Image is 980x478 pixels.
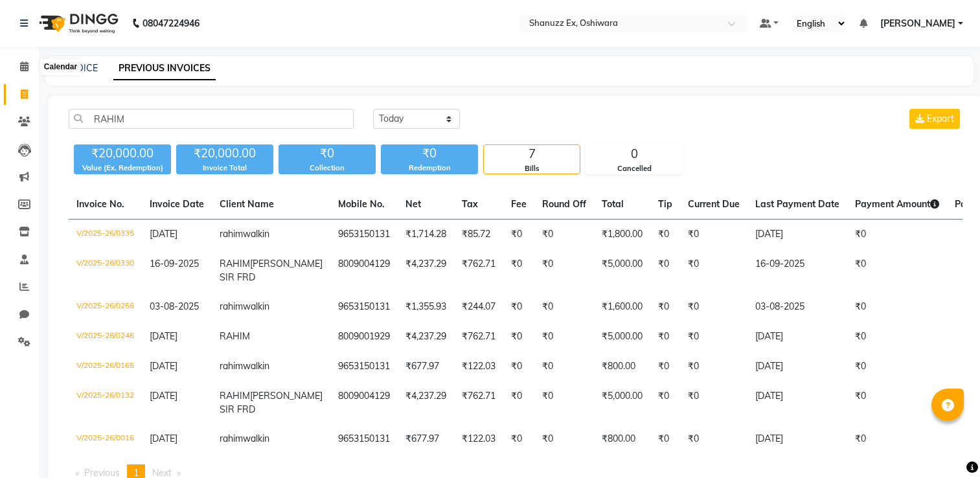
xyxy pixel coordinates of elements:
td: ₹0 [847,424,947,454]
span: [DATE] [150,330,177,342]
div: ₹20,000.00 [176,144,273,163]
td: ₹0 [847,381,947,424]
span: [DATE] [150,433,177,444]
div: ₹0 [381,144,478,163]
span: walkin [243,433,269,444]
span: rahim [220,301,243,312]
span: RAHIM [220,390,250,402]
span: rahim [220,228,243,240]
span: 03-08-2025 [150,301,199,312]
td: ₹0 [534,220,594,250]
td: [DATE] [747,352,847,381]
td: V/2025-26/0330 [69,249,142,292]
td: ₹0 [650,292,680,322]
td: ₹5,000.00 [594,381,650,424]
td: ₹1,355.93 [398,292,454,322]
td: ₹0 [680,220,747,250]
td: ₹0 [650,424,680,454]
span: rahim [220,433,243,444]
td: V/2025-26/0132 [69,381,142,424]
span: [DATE] [150,390,177,402]
td: ₹0 [680,381,747,424]
td: ₹4,237.29 [398,249,454,292]
span: Last Payment Date [755,198,839,210]
span: Tax [462,198,478,210]
td: V/2025-26/0016 [69,424,142,454]
td: ₹0 [503,249,534,292]
div: Collection [279,163,376,174]
td: V/2025-26/0335 [69,220,142,250]
span: [DATE] [150,360,177,372]
iframe: chat widget [926,426,967,465]
td: 8009001929 [330,322,398,352]
td: ₹4,237.29 [398,322,454,352]
td: ₹0 [680,352,747,381]
td: [DATE] [747,220,847,250]
td: ₹0 [847,220,947,250]
td: ₹0 [650,322,680,352]
div: Invoice Total [176,163,273,174]
span: [PERSON_NAME] SIR FRD [220,390,323,415]
div: Value (Ex. Redemption) [74,163,171,174]
div: 7 [484,145,580,163]
td: ₹0 [534,424,594,454]
img: logo [33,5,122,41]
td: ₹0 [503,220,534,250]
td: ₹0 [503,381,534,424]
span: walkin [243,228,269,240]
span: walkin [243,360,269,372]
td: ₹85.72 [454,220,503,250]
div: 0 [586,145,682,163]
td: ₹0 [680,292,747,322]
td: [DATE] [747,322,847,352]
td: [DATE] [747,424,847,454]
td: ₹762.71 [454,322,503,352]
td: ₹0 [534,352,594,381]
span: rahim [220,360,243,372]
span: 16-09-2025 [150,258,199,269]
span: [DATE] [150,228,177,240]
td: ₹1,600.00 [594,292,650,322]
button: Export [909,109,960,129]
span: Tip [658,198,672,210]
td: ₹0 [503,424,534,454]
td: ₹0 [534,381,594,424]
td: ₹1,714.28 [398,220,454,250]
span: Mobile No. [338,198,385,210]
td: ₹677.97 [398,352,454,381]
div: Bills [484,163,580,174]
span: RAHIM [220,330,250,342]
td: ₹0 [534,292,594,322]
td: ₹0 [650,220,680,250]
span: [PERSON_NAME] [880,17,955,30]
span: Client Name [220,198,274,210]
td: ₹5,000.00 [594,249,650,292]
td: 03-08-2025 [747,292,847,322]
td: ₹122.03 [454,352,503,381]
span: Payment Amount [855,198,939,210]
span: RAHIM [220,258,250,269]
td: ₹0 [650,381,680,424]
input: Search by Name/Mobile/Email/Invoice No [69,109,354,129]
td: ₹0 [534,249,594,292]
td: ₹0 [680,322,747,352]
td: ₹762.71 [454,381,503,424]
span: Round Off [542,198,586,210]
td: ₹0 [650,352,680,381]
div: ₹20,000.00 [74,144,171,163]
td: 9653150131 [330,292,398,322]
td: ₹0 [503,292,534,322]
span: Invoice Date [150,198,204,210]
td: V/2025-26/0165 [69,352,142,381]
b: 08047224946 [142,5,199,41]
td: ₹0 [847,292,947,322]
td: ₹0 [503,322,534,352]
span: [PERSON_NAME] SIR FRD [220,258,323,283]
td: 8009004129 [330,249,398,292]
td: ₹122.03 [454,424,503,454]
span: Net [405,198,421,210]
td: ₹244.07 [454,292,503,322]
td: ₹0 [847,352,947,381]
td: ₹0 [847,249,947,292]
td: ₹0 [534,322,594,352]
